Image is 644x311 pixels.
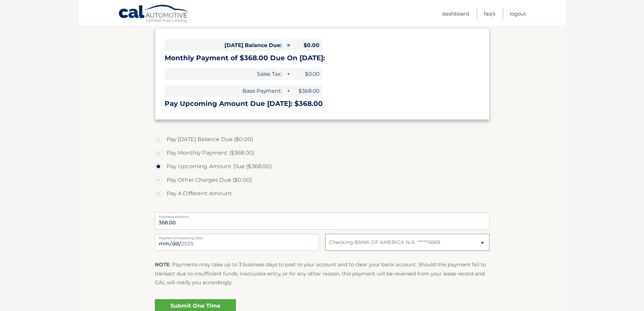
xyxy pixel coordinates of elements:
[155,260,490,287] p: : Payments may take up to 3 business days to post to your account and to clear your bank account....
[155,187,490,200] label: Pay A Different Amount
[165,54,480,62] h3: Monthly Payment of $368.00 Due On [DATE]:
[484,8,495,19] a: FAQ's
[165,39,284,51] span: [DATE] Balance Due:
[155,261,170,268] strong: NOTE
[285,39,291,51] span: =
[155,146,490,160] label: Pay Monthly Payment ($368.00)
[155,213,490,229] input: Payment Amount
[510,8,526,19] a: Logout
[442,8,469,19] a: Dashboard
[155,133,490,146] label: Pay [DATE] Balance Due ($0.00)
[292,39,322,51] span: $0.00
[155,173,490,187] label: Pay Other Charges Due ($0.00)
[292,68,322,80] span: $0.00
[165,85,284,97] span: Base Payment:
[155,213,490,218] label: Payment Amount
[292,85,322,97] span: $368.00
[285,68,291,80] span: +
[118,4,189,24] a: Cal Automotive
[165,99,480,108] h3: Pay Upcoming Amount Due [DATE]: $368.00
[285,85,291,97] span: +
[155,160,490,173] label: Pay Upcoming Amount Due ($368.00)
[165,68,284,80] span: Sales Tax:
[155,234,319,239] label: Payment Processing Date
[155,234,319,251] input: Payment Date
